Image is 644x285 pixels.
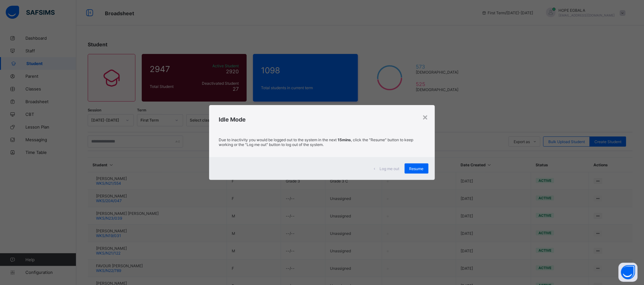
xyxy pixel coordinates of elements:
[338,137,351,142] strong: 15mins
[619,263,638,282] button: Open asap
[219,137,425,147] p: Due to inactivity you would be logged out to the system in the next , click the "Resume" button t...
[409,166,424,171] span: Resume
[219,116,425,123] h2: Idle Mode
[380,166,400,171] span: Log me out
[422,111,428,122] div: ×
